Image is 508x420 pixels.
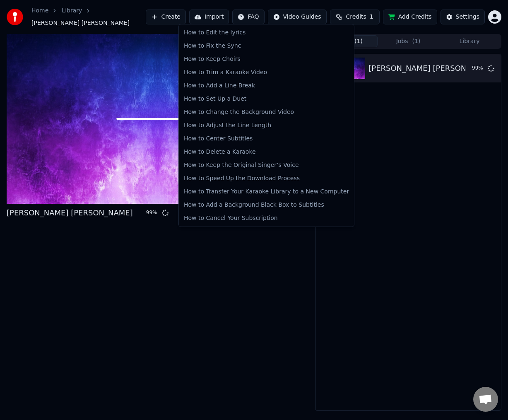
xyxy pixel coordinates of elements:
div: How to Trim a Karaoke Video [181,66,352,79]
div: How to Fix the Sync [181,39,352,53]
div: How to Adjust the Line Length [181,119,352,132]
div: How to Add a Line Break [181,79,352,92]
div: How to Change the Background Video [181,106,352,119]
div: How to Edit the lyrics [181,26,352,39]
div: How to Delete a Karaoke [181,145,352,159]
div: How to Center Subtitles [181,132,352,145]
div: How to Transfer Your Karaoke Library to a New Computer [181,185,352,198]
div: How to Speed Up the Download Process [181,172,352,185]
div: How to Keep the Original Singer’s Voice [181,159,352,172]
div: How to Keep Choirs [181,53,352,66]
div: How to Add a Background Black Box to Subtitles [181,198,352,212]
div: How to Set Up a Duet [181,92,352,106]
div: How to Cancel Your Subscription [181,212,352,225]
